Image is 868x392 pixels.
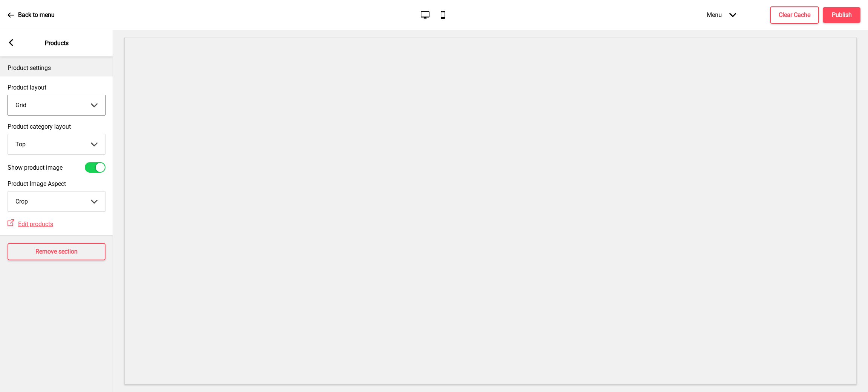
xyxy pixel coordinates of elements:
[8,123,105,130] label: Product category layout
[8,5,55,25] a: Back to menu
[832,11,852,19] h4: Publish
[18,220,53,228] span: Edit products
[8,180,105,187] label: Product Image Aspect
[8,84,105,91] label: Product layout
[18,11,55,19] p: Back to menu
[14,220,53,228] a: Edit products
[35,248,78,256] h4: Remove section
[823,7,860,23] button: Publish
[8,164,63,171] label: Show product image
[779,11,810,19] h4: Clear Cache
[45,39,69,47] p: Products
[8,64,105,72] p: Product settings
[770,6,819,24] button: Clear Cache
[8,243,105,260] button: Remove section
[699,4,744,26] div: Menu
